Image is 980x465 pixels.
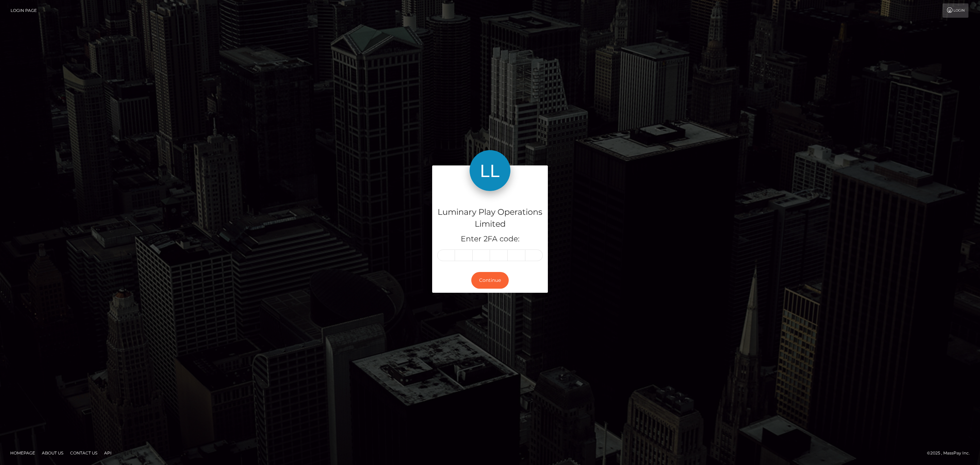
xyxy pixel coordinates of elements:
a: Login Page [11,3,37,18]
h4: Luminary Play Operations Limited [437,206,543,230]
a: API [101,448,114,458]
a: About Us [39,448,66,458]
h5: Enter 2FA code: [437,234,543,244]
a: Login [943,3,968,18]
a: Homepage [7,448,38,458]
div: © 2025 , MassPay Inc. [927,449,975,457]
button: Continue [471,272,509,289]
img: Luminary Play Operations Limited [470,150,510,191]
a: Contact Us [67,448,100,458]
